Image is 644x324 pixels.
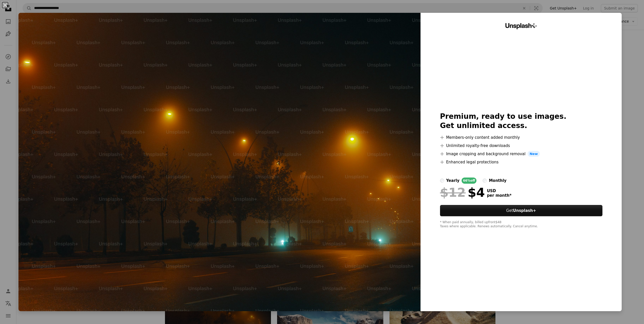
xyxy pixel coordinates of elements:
[440,151,602,157] li: Image cropping and background removal
[487,193,512,198] span: per month *
[446,178,460,184] div: yearly
[440,186,466,199] span: $12
[487,189,512,193] span: USD
[440,143,602,149] li: Unlimited royalty-free downloads
[440,112,602,130] h2: Premium, ready to use images. Get unlimited access.
[440,134,602,141] li: Members-only content added monthly
[440,159,602,165] li: Enhanced legal protections
[462,178,477,184] div: 66% off
[513,208,536,213] strong: Unsplash+
[440,186,485,199] div: $4
[489,178,506,184] div: monthly
[440,220,602,229] div: * When paid annually, billed upfront $48 Taxes where applicable. Renews automatically. Cancel any...
[528,151,540,157] span: New
[440,205,602,216] button: GetUnsplash+
[483,179,487,183] input: monthly
[440,179,444,183] input: yearly66%off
